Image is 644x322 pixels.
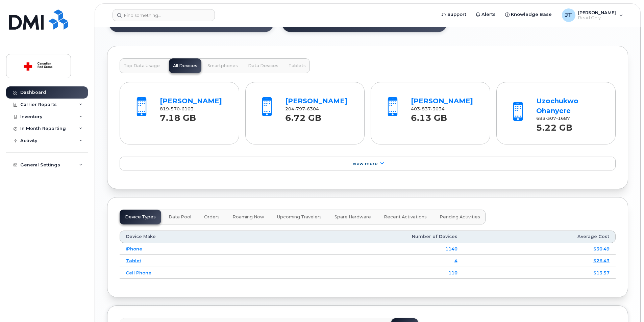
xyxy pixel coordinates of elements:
[431,106,445,111] span: 3034
[578,15,616,21] span: Read Only
[411,109,447,123] strong: 6.13 GB
[265,231,464,243] th: Number of Devices
[120,157,616,171] a: View More
[160,109,196,123] strong: 7.18 GB
[448,270,457,275] a: 110
[126,246,142,251] a: iPhone
[471,8,500,21] a: Alerts
[277,214,322,220] span: Upcoming Travelers
[335,214,371,220] span: Spare Hardware
[593,246,610,251] a: $30.49
[536,119,572,133] strong: 5.22 GB
[500,8,556,21] a: Knowledge Base
[248,63,278,69] span: Data Devices
[160,97,222,105] a: [PERSON_NAME]
[169,214,191,220] span: Data Pool
[126,270,151,275] a: Cell Phone
[454,258,457,263] a: 4
[294,106,305,111] span: 797
[536,97,578,115] a: Uzochukwo Ohanyere
[464,231,616,243] th: Average Cost
[440,214,480,220] span: Pending Activities
[557,8,628,22] div: James Teng
[511,11,552,18] span: Knowledge Base
[126,258,141,263] a: Tablet
[285,97,347,105] a: [PERSON_NAME]
[411,97,473,105] a: [PERSON_NAME]
[169,106,180,111] span: 570
[203,58,242,73] button: Smartphones
[445,246,457,251] a: 1140
[481,11,496,18] span: Alerts
[204,214,220,220] span: Orders
[420,106,431,111] span: 837
[232,214,264,220] span: Roaming Now
[207,63,238,69] span: Smartphones
[285,106,319,111] span: 204
[120,231,265,243] th: Device Make
[305,106,319,111] span: 6304
[593,270,610,275] a: $13.57
[289,63,306,69] span: Tablets
[447,11,466,18] span: Support
[160,106,194,111] span: 819
[353,161,378,166] span: View More
[556,116,570,121] span: 1687
[536,116,570,121] span: 683
[124,63,160,69] span: Top Data Usage
[411,106,445,111] span: 403
[113,9,215,21] input: Find something...
[593,258,610,263] a: $26.43
[180,106,194,111] span: 6103
[120,58,164,73] button: Top Data Usage
[244,58,282,73] button: Data Devices
[578,10,616,15] span: [PERSON_NAME]
[284,58,310,73] button: Tablets
[384,214,427,220] span: Recent Activations
[437,8,471,21] a: Support
[545,116,556,121] span: 307
[285,109,321,123] strong: 6.72 GB
[565,11,572,19] span: JT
